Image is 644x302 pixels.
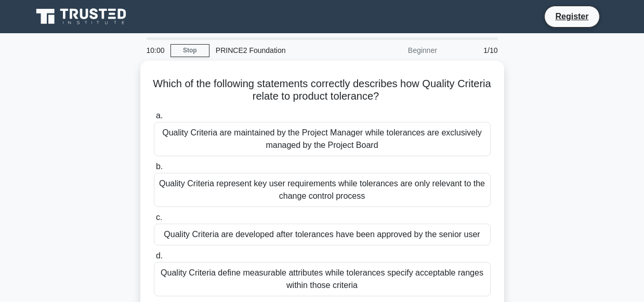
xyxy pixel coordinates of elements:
[154,224,491,245] div: Quality Criteria are developed after tolerances have been approved by the senior user
[156,213,162,222] span: c.
[154,173,491,207] div: Quality Criteria represent key user requirements while tolerances are only relevant to the change...
[154,262,491,296] div: Quality Criteria define measurable attributes while tolerances specify acceptable ranges within t...
[352,40,443,61] div: Beginner
[156,251,163,260] span: d.
[140,40,170,61] div: 10:00
[209,40,352,61] div: PRINCE2 Foundation
[170,44,209,57] a: Stop
[153,77,492,103] h5: Which of the following statements correctly describes how Quality Criteria relate to product tole...
[443,40,504,61] div: 1/10
[156,162,163,171] span: b.
[549,10,595,23] a: Register
[156,111,163,120] span: a.
[154,122,491,156] div: Quality Criteria are maintained by the Project Manager while tolerances are exclusively managed b...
